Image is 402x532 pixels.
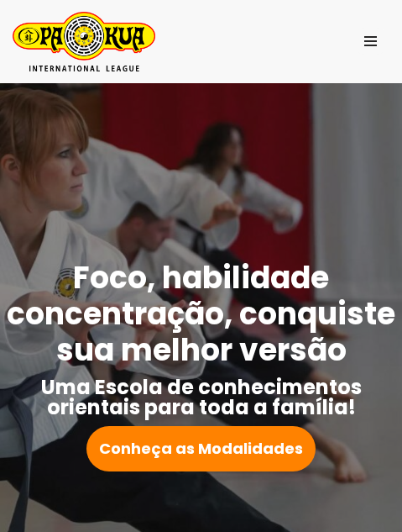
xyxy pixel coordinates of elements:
[86,426,316,472] a: Conheça as Modalidades
[13,12,155,71] a: Pa-Kua Brasil Uma Escola de conhecimentos orientais para toda a família. Foco, habilidade concent...
[7,256,395,371] strong: Foco, habilidade concentração, conquiste sua melhor versão
[41,373,362,421] strong: Uma Escola de conhecimentos orientais para toda a família!
[352,28,389,55] button: Menu de navegação
[99,438,303,459] strong: Conheça as Modalidades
